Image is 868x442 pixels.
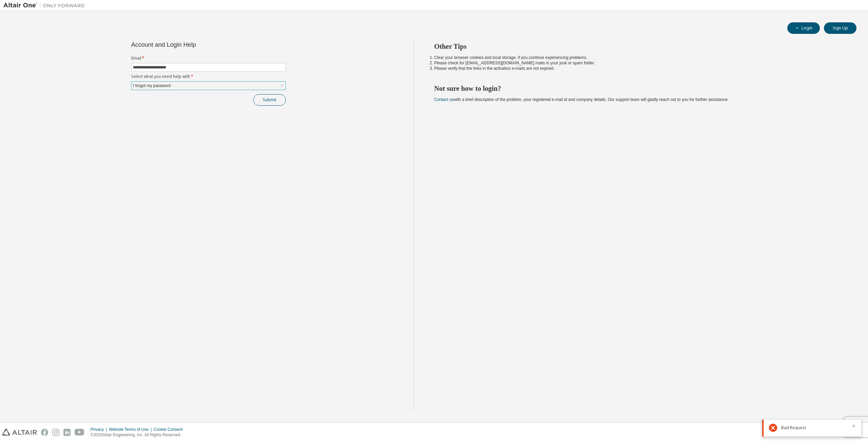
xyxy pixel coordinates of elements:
[132,82,285,90] div: I forgot my password
[2,429,37,436] img: altair_logo.svg
[787,22,820,34] button: Login
[131,42,255,47] div: Account and Login Help
[91,432,187,438] p: © 2025 Altair Engineering, Inc. All Rights Reserved.
[434,84,845,93] h2: Not sure how to login?
[3,2,88,9] img: Altair One
[434,55,845,60] li: Clear your browser cookies and local storage, if you continue experiencing problems.
[434,66,845,71] li: Please verify that the links in the activation e-mails are not expired.
[434,60,845,66] li: Please check for [EMAIL_ADDRESS][DOMAIN_NAME] mails in your junk or spam folder.
[824,22,856,34] button: Sign Up
[253,94,286,106] button: Submit
[434,42,845,51] h2: Other Tips
[154,427,186,432] div: Cookie Consent
[63,429,71,436] img: linkedin.svg
[781,425,806,430] span: Bad Request
[52,429,59,436] img: instagram.svg
[434,97,454,102] a: Contact us
[109,427,154,432] div: Website Terms of Use
[91,427,109,432] div: Privacy
[131,74,286,79] label: Select what you need help with
[131,56,286,61] label: Email
[434,97,729,102] span: with a brief description of the problem, your registered e-mail id and company details. Our suppo...
[132,82,172,89] div: I forgot my password
[75,429,84,436] img: youtube.svg
[41,429,48,436] img: facebook.svg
